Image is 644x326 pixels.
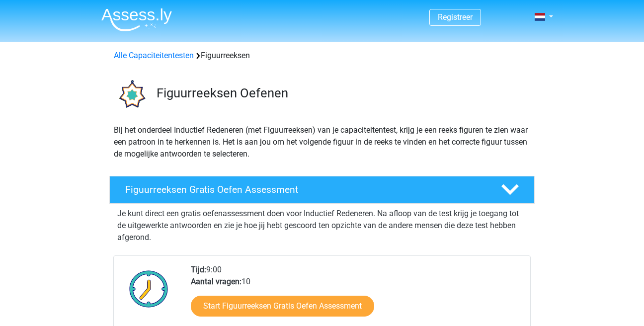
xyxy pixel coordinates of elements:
[117,208,527,244] p: Je kunt direct een gratis oefenassessment doen voor Inductief Redeneren. Na afloop van de test kr...
[114,51,194,60] a: Alle Capaciteitentesten
[438,12,473,22] a: Registreer
[191,277,241,286] b: Aantal vragen:
[191,265,206,274] b: Tijd:
[110,50,534,62] div: Figuurreeksen
[124,264,174,314] img: Klok
[101,8,172,31] img: Assessly
[125,184,485,195] h4: Figuurreeksen Gratis Oefen Assessment
[191,296,374,317] a: Start Figuurreeksen Gratis Oefen Assessment
[157,85,527,101] h3: Figuurreeksen Oefenen
[110,74,152,116] img: figuurreeksen
[105,176,539,204] a: Figuurreeksen Gratis Oefen Assessment
[114,124,530,160] p: Bij het onderdeel Inductief Redeneren (met Figuurreeksen) van je capaciteitentest, krijg je een r...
